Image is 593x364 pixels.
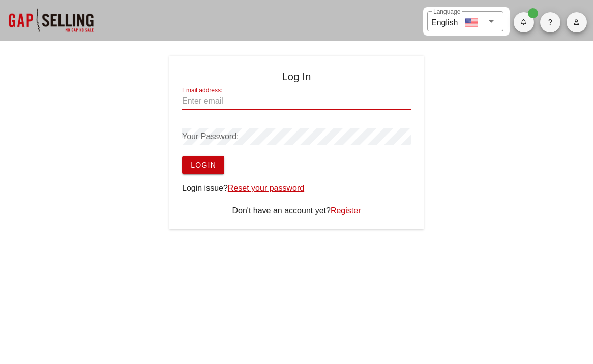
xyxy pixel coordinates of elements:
[431,14,458,29] div: English
[331,206,361,215] a: Register
[182,182,411,194] div: Login issue?
[182,156,224,174] button: Login
[427,11,503,31] div: LanguageEnglish
[182,205,411,217] div: Don't have an account yet?
[190,161,216,169] span: Login
[182,93,411,109] input: Enter email
[528,8,538,18] span: Badge
[182,87,222,94] label: Email address:
[228,184,304,192] a: Reset your password
[433,8,460,16] label: Language
[182,69,411,85] h4: Log In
